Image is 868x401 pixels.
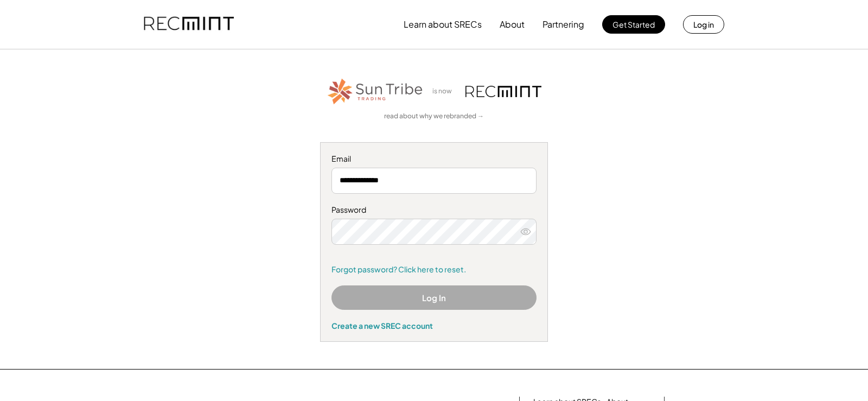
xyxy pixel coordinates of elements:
[331,285,537,310] button: Log In
[500,14,525,35] button: About
[404,14,482,35] button: Learn about SRECs
[542,14,584,35] button: Partnering
[384,112,484,121] a: read about why we rebranded →
[331,154,537,164] div: Email
[331,264,537,275] a: Forgot password? Click here to reset.
[465,86,541,97] img: recmint-logotype%403x.png
[331,321,537,330] div: Create a new SREC account
[602,15,665,34] button: Get Started
[683,15,724,34] button: Log in
[144,6,234,43] img: recmint-logotype%403x.png
[430,87,460,96] div: is now
[331,205,537,215] div: Password
[327,77,424,106] img: STT_Horizontal_Logo%2B-%2BColor.png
